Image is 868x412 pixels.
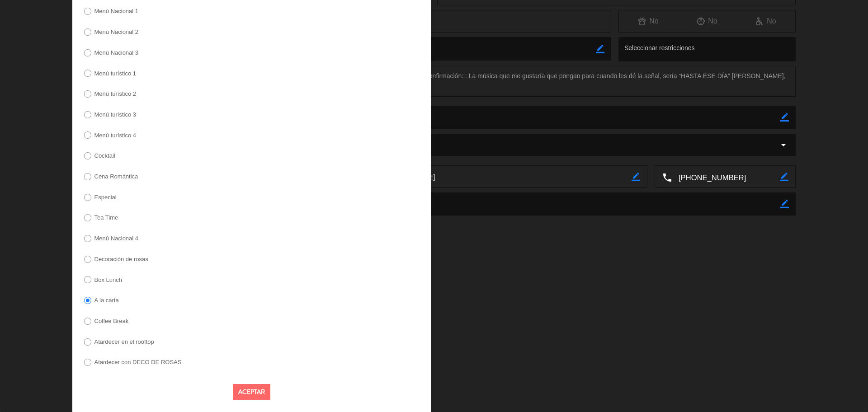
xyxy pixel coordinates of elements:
i: border_color [780,113,789,122]
label: Box Lunch [94,277,122,283]
label: Coffee Break [94,318,129,324]
label: Menú Nacional 1 [94,8,139,14]
label: Atardecer en el rooftop [94,339,154,345]
label: Tea Time [94,215,118,220]
label: A la carta [94,297,119,303]
button: Aceptar [233,384,270,400]
label: Menú Nacional 2 [94,29,139,35]
i: arrow_drop_down [778,140,789,150]
label: Menú turístico 4 [94,132,137,138]
div: No [619,15,678,27]
div: No [736,15,795,27]
label: Atardecer con DECO DE ROSAS [94,359,182,365]
label: Cena Romántica [94,173,138,179]
label: Menú turístico 1 [94,70,137,76]
label: Especial [94,194,117,200]
label: Cocktail [94,153,115,159]
label: Menú turístico 3 [94,112,137,117]
div: Quiero pedirle la mano a mi novia, como me podrían ayudar con respecto a ello? Quizás con la músi... [72,66,796,97]
i: border_color [596,45,604,53]
div: No [678,15,736,27]
i: border_color [632,173,640,181]
label: Menú Nacional 4 [94,235,139,241]
label: Menú turístico 2 [94,91,137,97]
label: Decoración de rosas [94,256,148,262]
label: Menú Nacional 3 [94,50,139,56]
i: local_phone [662,172,672,182]
i: border_color [780,200,789,208]
i: border_color [780,173,788,181]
